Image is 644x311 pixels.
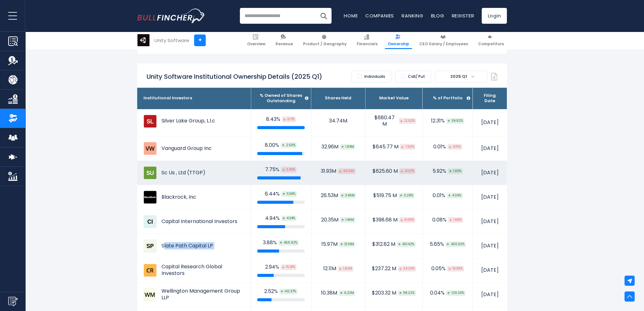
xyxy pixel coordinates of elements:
a: Competitors [475,32,507,49]
td: Vanguard Group Inc [137,136,251,160]
td: Capital Research Global Investors [137,258,251,282]
span: 7.66% [400,144,415,150]
img: Blackrock, Inc [143,190,157,204]
a: Register [452,12,474,19]
div: 15.97M [318,241,359,248]
td: [DATE] [473,136,507,161]
th: Filing Date [473,88,507,109]
td: [DATE] [473,161,507,185]
td: Blackrock, Inc [137,185,251,209]
div: 3.88% [257,239,305,246]
a: Product / Geography [300,32,349,49]
td: [DATE] [473,234,507,258]
div: 12.11M [318,265,359,272]
span: Financials [357,41,378,47]
span: 401.42% [397,241,416,247]
div: 2.94% [257,264,305,271]
div: 7.75% [257,166,305,173]
div: 32.96M [318,144,359,150]
img: U logo [137,34,149,46]
div: $398.68 M [372,217,416,223]
div: $680.47 M [372,115,416,128]
th: Market Value [365,88,422,109]
div: $237.22 M [372,265,416,272]
img: Sc Us , Ltd (TTGP) [143,166,157,179]
span: 19.83% [447,266,464,271]
a: CEO Salary / Employees [416,32,471,49]
span: 4.09% [447,193,463,198]
span: 4.34% [281,215,296,221]
div: Unity Software [155,37,189,44]
span: 13.07% [399,168,415,174]
td: Silver Lake Group, L.l.c [137,109,251,133]
span: 2.56% [281,142,297,148]
a: Financials [354,32,380,49]
a: Home [344,12,358,19]
span: 3.46M [340,193,356,198]
a: Blog [431,12,444,19]
div: 0.08% [429,217,466,223]
span: 6.06% [399,217,415,223]
span: 1.90% [448,168,463,174]
td: [DATE] [473,283,507,307]
img: Wellington Management Group LLP [143,288,157,301]
div: 2.52% [257,288,305,295]
span: 118.22% [398,290,416,296]
td: [DATE] [473,185,507,209]
td: Wellington Management Group LLP [137,283,251,307]
div: 8.00% [257,142,305,149]
div: 10.38M [318,290,359,296]
span: 1.82M [338,266,353,271]
span: 456.92% [278,240,299,246]
a: Companies [365,12,394,19]
div: 6.44% [257,191,305,197]
span: 6.23M [339,290,355,296]
div: 0.01% [429,144,466,150]
img: Silver Lake Group, L.l.c [143,115,157,128]
a: Ownership [385,32,412,49]
span: 11.38% [281,191,297,197]
span: Overview [247,41,265,47]
div: 4.94% [257,215,305,222]
label: Individuals [351,71,391,83]
button: Search [316,8,331,24]
span: 4.15% [447,144,462,150]
span: Revenue [276,41,293,47]
td: Slate Path Capital LP [137,234,251,258]
span: 2025 Q1 [448,72,471,81]
div: 12.31% [429,118,466,124]
div: 8.43% [257,116,305,123]
img: Slate Path Capital LP [143,239,157,252]
span: Competitors [478,41,504,47]
h2: Unity Software Institutional Ownership Details (2025 Q1) [147,72,322,81]
td: [DATE] [473,109,507,136]
span: 12.82% [399,118,416,124]
img: Vanguard Group Inc [143,142,157,155]
div: $645.77 M [372,144,416,150]
span: Product / Geography [303,41,347,47]
div: 5.92% [429,168,466,175]
span: 39.82% [446,118,464,124]
img: Bullfincher logo [137,9,205,23]
span: 142.37% [279,289,297,294]
span: Ownership [388,41,409,47]
div: 0.01% [429,192,466,199]
span: 129.26% [446,290,465,296]
div: $519.75 M [372,192,416,199]
span: 24.20% [398,266,416,271]
img: Capital Research Global Investors [143,264,157,277]
a: Login [482,8,507,24]
span: 400.92% [445,241,465,247]
td: [DATE] [473,258,507,283]
div: 0.05% [429,265,466,272]
th: Shares Held [311,88,365,109]
span: 3.45% [281,167,296,172]
td: [DATE] [473,209,507,234]
span: 2025 Q1 [435,71,487,82]
div: $203.32 M [372,290,416,296]
a: Go to homepage [137,9,205,23]
div: 5.65% [429,241,466,248]
div: $625.60 M [372,168,416,175]
div: $312.82 M [372,241,416,248]
a: + [194,34,206,46]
